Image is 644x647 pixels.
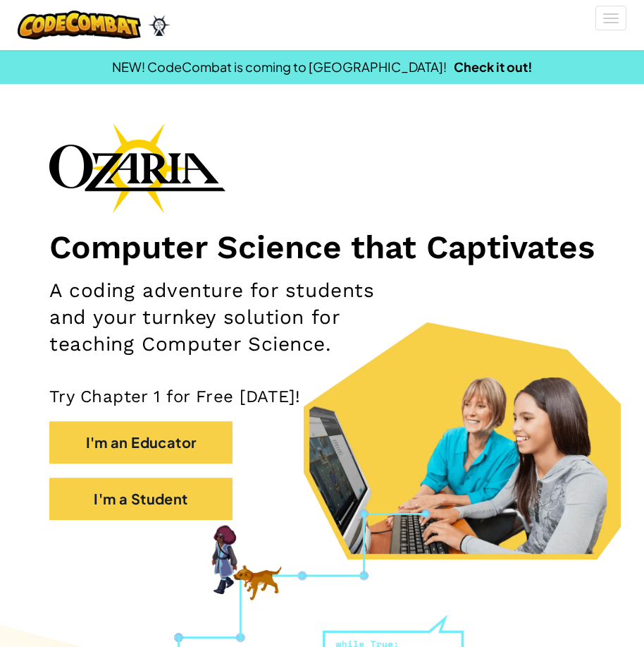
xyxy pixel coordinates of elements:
[112,59,447,75] span: NEW! CodeCombat is coming to [GEOGRAPHIC_DATA]!
[49,277,415,358] h2: A coding adventure for students and your turnkey solution for teaching Computer Science.
[148,15,171,36] img: Ozaria
[18,11,141,40] img: CodeCombat logo
[49,478,233,520] button: I'm a Student
[454,59,533,75] a: Check it out!
[49,386,595,407] p: Try Chapter 1 for Free [DATE]!
[49,421,233,464] button: I'm an Educator
[49,123,225,213] img: Ozaria branding logo
[49,227,595,267] h1: Computer Science that Captivates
